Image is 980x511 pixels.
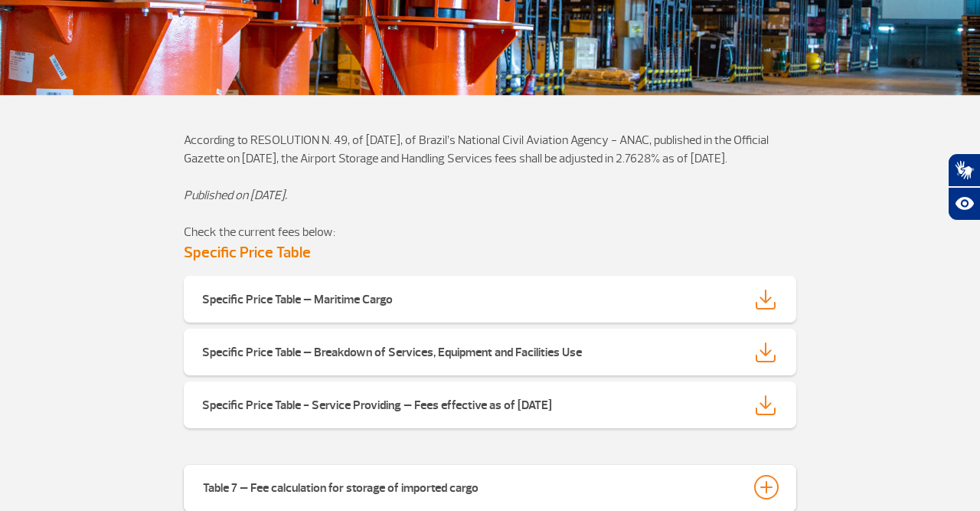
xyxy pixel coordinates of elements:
a: Specific Price Table - Service Providing – Fees effective as of [DATE] [184,382,796,428]
strong: Specific Price Table – Breakdown of Services, Equipment and Facilities Use [202,345,582,360]
div: Plugin de acessibilidade da Hand Talk. [948,153,980,221]
div: Table 7 – Fee calculation for storage of imported cargo [203,475,479,496]
button: Abrir tradutor de língua de sinais. [948,153,980,187]
button: Table 7 – Fee calculation for storage of imported cargo [202,474,778,500]
h5: Specific Price Table [184,241,796,264]
strong: Specific Price Table – Maritime Cargo [202,292,393,307]
button: Abrir recursos assistivos. [948,187,980,221]
strong: Specific Price Table - Service Providing – Fees effective as of [DATE] [202,398,552,413]
a: Specific Price Table – Maritime Cargo [184,276,796,323]
p: According to RESOLUTION N. 49, of [DATE], of Brazil’s National Civil Aviation Agency - ANAC, publ... [184,131,796,241]
em: Published on [DATE]. [184,188,287,203]
a: Specific Price Table – Breakdown of Services, Equipment and Facilities Use [184,329,796,375]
